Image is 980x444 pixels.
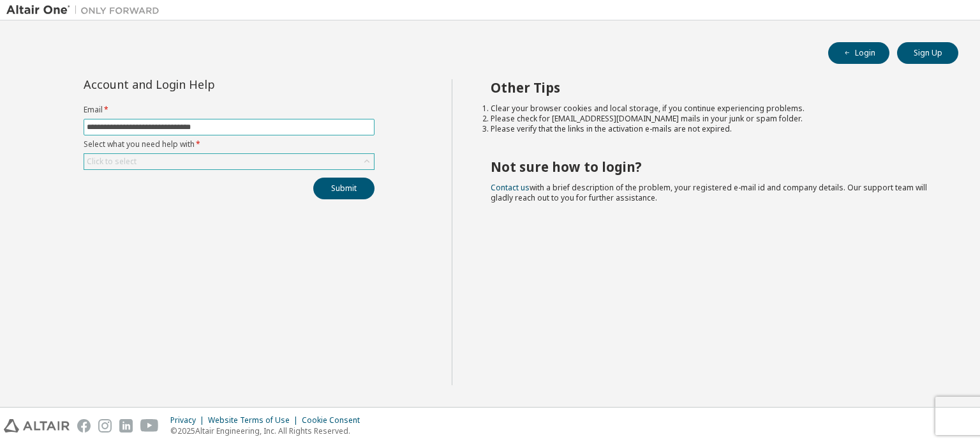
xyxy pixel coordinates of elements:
button: Login [828,42,889,64]
li: Clear your browser cookies and local storage, if you continue experiencing problems. [491,103,936,114]
p: © 2025 Altair Engineering, Inc. All Rights Reserved. [170,425,367,436]
div: Account and Login Help [84,79,316,89]
div: Website Terms of Use [208,415,302,425]
div: Privacy [170,415,208,425]
button: Sign Up [897,42,958,64]
h2: Other Tips [491,79,936,96]
img: instagram.svg [98,419,112,433]
img: linkedin.svg [119,419,133,433]
span: with a brief description of the problem, your registered e-mail id and company details. Our suppo... [491,182,927,203]
img: Altair One [6,4,166,17]
img: altair_logo.svg [4,419,70,433]
img: youtube.svg [140,419,159,433]
img: facebook.svg [77,419,91,433]
label: Email [84,105,375,115]
li: Please verify that the links in the activation e-mails are not expired. [491,124,936,134]
label: Select what you need help with [84,139,375,149]
h2: Not sure how to login? [491,158,936,175]
div: Click to select [84,154,374,169]
div: Click to select [87,157,137,167]
a: Contact us [491,182,530,193]
div: Cookie Consent [302,415,367,425]
li: Please check for [EMAIL_ADDRESS][DOMAIN_NAME] mails in your junk or spam folder. [491,114,936,124]
button: Submit [313,178,375,199]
